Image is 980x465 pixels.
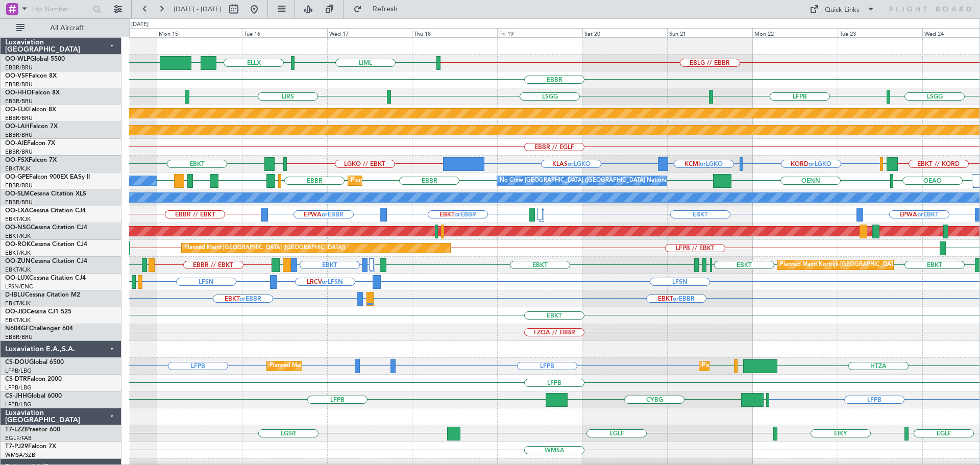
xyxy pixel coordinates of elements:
a: EGLF/FAB [5,434,32,442]
span: T7-PJ29 [5,444,28,450]
button: All Aircraft [11,20,111,36]
a: OO-JIDCessna CJ1 525 [5,309,71,315]
span: OO-NSG [5,225,31,231]
span: All Aircraft [27,25,108,32]
a: CS-DTRFalcon 2000 [5,376,62,382]
span: Refresh [364,6,407,13]
div: No Crew [GEOGRAPHIC_DATA] ([GEOGRAPHIC_DATA] National) [500,173,671,188]
div: Sat 20 [582,28,668,37]
div: Planned Maint [GEOGRAPHIC_DATA] ([GEOGRAPHIC_DATA] National) [351,173,535,188]
a: T7-PJ29Falcon 7X [5,444,56,450]
span: OO-ELK [5,107,28,113]
span: CS-DTR [5,376,27,382]
a: T7-LZZIPraetor 600 [5,427,60,433]
span: OO-LUX [5,275,29,281]
a: LFPB/LBG [5,367,32,375]
span: N604GF [5,326,29,332]
span: OO-LAH [5,124,30,130]
a: OO-LXACessna Citation CJ4 [5,208,86,214]
a: OO-NSGCessna Citation CJ4 [5,225,87,231]
a: EBBR/BRU [5,64,33,71]
a: LFPB/LBG [5,384,32,391]
a: OO-VSFFalcon 8X [5,73,57,79]
span: T7-LZZI [5,427,26,433]
a: D-IBLUCessna Citation M2 [5,292,80,298]
a: OO-ELKFalcon 8X [5,107,56,113]
a: CS-JHHGlobal 6000 [5,393,62,399]
a: EBBR/BRU [5,114,33,122]
a: N604GFChallenger 604 [5,326,73,332]
a: OO-LAHFalcon 7X [5,124,58,130]
div: Planned Maint [GEOGRAPHIC_DATA] ([GEOGRAPHIC_DATA]) [269,358,430,374]
a: EBKT/KJK [5,300,31,307]
a: EBBR/BRU [5,81,33,88]
span: CS-JHH [5,393,27,399]
a: WMSA/SZB [5,451,35,459]
a: EBKT/KJK [5,316,31,324]
div: Mon 22 [752,28,838,37]
a: OO-ROKCessna Citation CJ4 [5,241,87,248]
a: OO-LUXCessna Citation CJ4 [5,275,86,281]
a: OO-WLPGlobal 5500 [5,56,65,62]
div: Mon 15 [157,28,242,37]
a: EBKT/KJK [5,266,31,274]
span: OO-LXA [5,208,29,214]
a: EBBR/BRU [5,199,33,206]
span: OO-HHO [5,90,32,96]
a: LFSN/ENC [5,283,33,290]
a: OO-GPEFalcon 900EX EASy II [5,174,90,180]
a: EBKT/KJK [5,165,31,173]
span: CS-DOU [5,359,29,365]
div: Fri 19 [497,28,582,37]
div: [DATE] [131,20,149,29]
span: OO-ROK [5,241,31,248]
span: OO-VSF [5,73,29,79]
a: EBBR/BRU [5,333,33,341]
span: OO-WLP [5,56,30,62]
span: OO-FSX [5,157,29,163]
a: CS-DOUGlobal 6500 [5,359,64,365]
span: [DATE] - [DATE] [174,5,222,14]
div: Wed 17 [327,28,412,37]
a: OO-HHOFalcon 8X [5,90,60,96]
div: Planned Maint [GEOGRAPHIC_DATA] ([GEOGRAPHIC_DATA]) [184,240,345,256]
input: Trip Number [31,2,90,17]
a: OO-AIEFalcon 7X [5,140,55,146]
a: EBBR/BRU [5,148,33,156]
div: Sun 21 [667,28,752,37]
div: Planned Maint Kortrijk-[GEOGRAPHIC_DATA] [780,257,899,273]
div: Thu 18 [412,28,497,37]
span: OO-ZUN [5,258,31,264]
a: OO-FSXFalcon 7X [5,157,57,163]
a: EBKT/KJK [5,232,31,240]
a: EBBR/BRU [5,131,33,139]
a: EBBR/BRU [5,97,33,105]
span: OO-JID [5,309,27,315]
span: OO-AIE [5,140,27,146]
span: OO-GPE [5,174,29,180]
div: Tue 16 [242,28,327,37]
div: Planned Maint [GEOGRAPHIC_DATA] ([GEOGRAPHIC_DATA]) [702,358,863,374]
button: Refresh [349,1,410,17]
span: D-IBLU [5,292,25,298]
a: EBKT/KJK [5,249,31,257]
span: OO-SLM [5,191,30,197]
div: Tue 23 [838,28,923,37]
a: EBBR/BRU [5,182,33,189]
a: EBKT/KJK [5,215,31,223]
a: LFPB/LBG [5,401,32,408]
a: OO-ZUNCessna Citation CJ4 [5,258,87,264]
a: OO-SLMCessna Citation XLS [5,191,86,197]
